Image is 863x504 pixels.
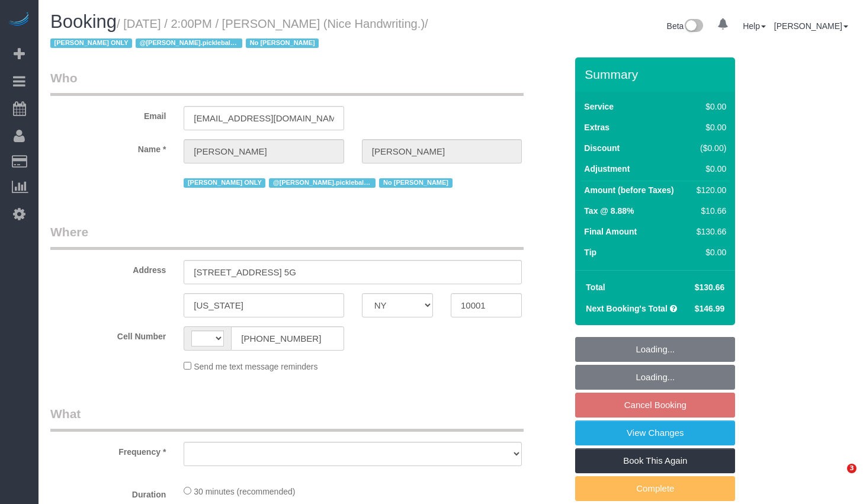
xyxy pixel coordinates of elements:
label: Discount [584,142,620,154]
span: $146.99 [695,304,725,313]
a: [PERSON_NAME] [774,21,848,31]
span: $130.66 [695,283,725,292]
span: / [50,17,428,50]
label: Tip [584,246,596,258]
div: $130.66 [692,226,726,237]
label: Cell Number [41,326,175,342]
label: Duration [41,484,175,500]
span: No [PERSON_NAME] [246,38,319,48]
strong: Total [586,283,605,292]
small: / [DATE] / 2:00PM / [PERSON_NAME] (Nice Handwriting.) [50,17,428,50]
label: Adjustment [584,163,630,175]
label: Email [41,106,175,122]
input: Zip Code [451,293,522,317]
span: Send me text message reminders [194,362,317,371]
input: First Name [184,139,344,163]
label: Extras [584,121,609,133]
legend: What [50,405,524,432]
a: Beta [667,21,704,31]
label: Final Amount [584,226,637,237]
span: No [PERSON_NAME] [379,178,452,188]
img: New interface [684,19,703,34]
input: Cell Number [231,326,344,351]
span: @[PERSON_NAME].pickleball - coupon [269,178,376,188]
div: $0.00 [692,246,726,258]
span: [PERSON_NAME] ONLY [184,178,265,188]
label: Tax @ 8.88% [584,205,634,217]
strong: Next Booking's Total [586,304,668,313]
label: Address [41,260,175,276]
span: Booking [50,11,117,32]
label: Frequency * [41,442,175,458]
label: Amount (before Taxes) [584,184,673,196]
a: View Changes [575,420,735,445]
a: Help [743,21,766,31]
span: 3 [847,464,856,473]
div: $0.00 [692,101,726,113]
legend: Who [50,69,524,96]
a: Book This Again [575,448,735,473]
div: $0.00 [692,163,726,175]
iframe: Intercom live chat [823,464,851,492]
h3: Summary [585,68,729,81]
input: Email [184,106,344,130]
img: Automaid Logo [7,12,31,28]
label: Name * [41,139,175,155]
span: @[PERSON_NAME].pickleball - coupon [136,38,242,48]
div: $0.00 [692,121,726,133]
span: 30 minutes (recommended) [194,487,295,496]
div: $120.00 [692,184,726,196]
input: City [184,293,344,317]
input: Last Name [362,139,522,163]
label: Service [584,101,614,113]
div: $10.66 [692,205,726,217]
legend: Where [50,223,524,250]
span: [PERSON_NAME] ONLY [50,38,132,48]
div: ($0.00) [692,142,726,154]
